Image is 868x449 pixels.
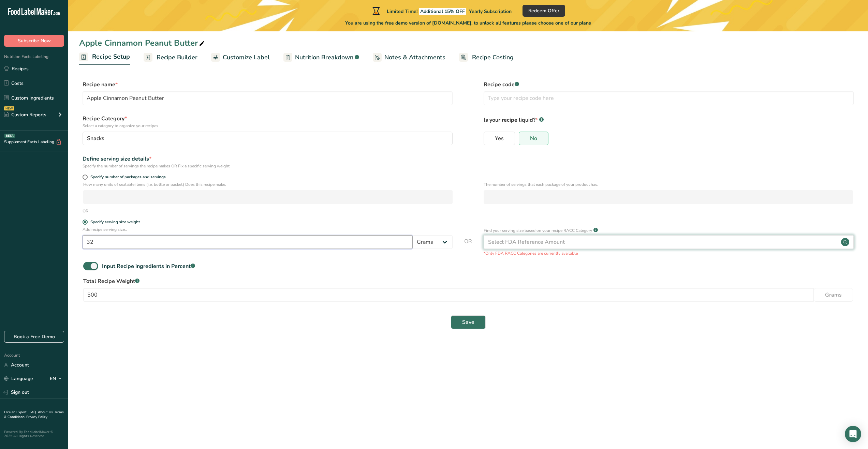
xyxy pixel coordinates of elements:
div: Custom Reports [4,111,46,118]
a: Recipe Costing [459,50,514,65]
span: Notes & Attachments [384,53,445,62]
span: You are using the free demo version of [DOMAIN_NAME], to unlock all features please choose one of... [345,19,591,27]
p: The number of servings that each package of your product has. [484,181,853,188]
a: Recipe Setup [79,49,130,65]
span: Nutrition Breakdown [295,53,353,62]
span: Recipe Setup [92,52,130,61]
p: Select a category to organize your recipes [83,123,453,129]
a: Language [4,373,33,385]
div: Limited Time! [371,7,512,15]
input: Type your recipe name here [83,91,453,105]
a: Book a Free Demo [4,331,64,343]
button: Grams [814,288,853,302]
span: Snacks [87,134,104,143]
a: Terms & Conditions . [4,410,64,419]
span: Grams [825,291,842,299]
a: Privacy Policy [26,415,47,419]
span: Save [462,318,474,326]
a: Recipe Builder [144,50,197,65]
button: Subscribe Now [4,35,64,47]
span: Recipe Builder [157,53,197,62]
div: NEW [4,106,14,110]
span: Redeem Offer [528,7,559,14]
div: BETA [4,134,15,138]
button: Save [451,315,486,329]
label: Total Recipe Weight [83,277,853,285]
p: Find your serving size based on your recipe RACC Category [484,227,592,234]
div: OR [83,208,88,214]
span: No [530,135,537,142]
span: Subscribe Now [18,37,51,44]
input: Type your recipe code here [484,91,854,105]
div: Select FDA Reference Amount [488,238,565,246]
span: Specify number of packages and servings [88,175,166,180]
div: Specify the number of servings the recipe makes OR Fix a specific serving weight [83,163,453,169]
div: Apple Cinnamon Peanut Butter [79,37,206,49]
span: Additional 15% OFF [419,8,466,15]
a: About Us . [38,410,54,415]
p: Is your recipe liquid? [484,115,854,124]
div: Input Recipe ingredients in Percent [102,262,195,270]
p: Add recipe serving size.. [83,226,453,233]
a: FAQ . [30,410,38,415]
button: Redeem Offer [523,5,565,17]
label: Recipe code [484,80,854,89]
div: Specify serving size weight [90,220,140,225]
span: OR [464,237,472,256]
input: Type your serving size here [83,235,413,249]
p: How many units of sealable items (i.e. bottle or packet) Does this recipe make. [83,181,453,188]
p: *Only FDA RACC Categories are currently available [484,250,854,256]
div: EN [50,375,64,383]
div: Define serving size details [83,155,453,163]
span: Recipe Costing [472,53,514,62]
label: Recipe Category [83,115,453,129]
a: Nutrition Breakdown [283,50,359,65]
label: Recipe name [83,80,453,89]
span: plans [579,20,591,26]
a: Hire an Expert . [4,410,28,415]
span: Customize Label [223,53,270,62]
span: Yearly Subscription [469,8,512,15]
a: Notes & Attachments [373,50,445,65]
div: Powered By FoodLabelMaker © 2025 All Rights Reserved [4,430,64,438]
button: Snacks [83,132,453,145]
div: Open Intercom Messenger [845,426,861,442]
span: Yes [495,135,504,142]
a: Customize Label [211,50,270,65]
